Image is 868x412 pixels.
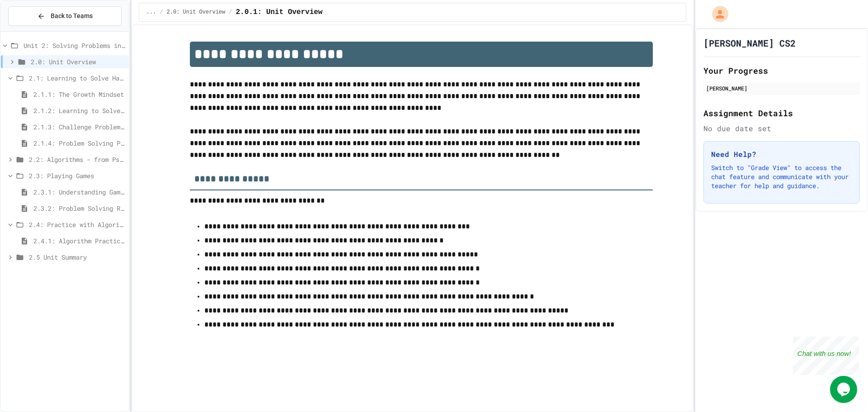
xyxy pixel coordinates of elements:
div: My Account [703,4,731,24]
span: 2.0: Unit Overview [31,57,125,66]
span: 2.1.2: Learning to Solve Hard Problems [33,106,125,115]
span: 2.2: Algorithms - from Pseudocode to Flowcharts [29,155,125,164]
h1: [PERSON_NAME] CS2 [703,37,796,49]
iframe: chat widget [830,376,859,403]
h2: Assignment Details [703,107,860,119]
span: 2.3.2: Problem Solving Reflection [33,204,125,213]
span: / [160,9,163,16]
div: No due date set [703,123,860,134]
span: Back to Teams [51,11,93,21]
span: Unit 2: Solving Problems in Computer Science [24,41,125,50]
span: 2.5 Unit Summary [29,252,125,262]
button: Back to Teams [8,6,122,26]
span: 2.3.1: Understanding Games with Flowcharts [33,187,125,197]
span: 2.3: Playing Games [29,171,125,180]
span: 2.1.4: Problem Solving Practice [33,138,125,148]
div: [PERSON_NAME] [706,84,857,92]
span: / [229,9,232,16]
span: 2.0: Unit Overview [167,9,226,16]
p: Switch to "Grade View" to access the chat feature and communicate with your teacher for help and ... [711,163,852,190]
span: ... [146,9,156,16]
span: 2.1: Learning to Solve Hard Problems [29,73,125,83]
span: 2.0.1: Unit Overview [236,7,322,18]
span: 2.1.1: The Growth Mindset [33,90,125,99]
span: 2.1.3: Challenge Problem - The Bridge [33,122,125,132]
h2: Your Progress [703,64,860,77]
h3: Need Help? [711,149,852,160]
span: 2.4: Practice with Algorithms [29,220,125,229]
iframe: chat widget [793,336,859,375]
span: 2.4.1: Algorithm Practice Exercises [33,236,125,246]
